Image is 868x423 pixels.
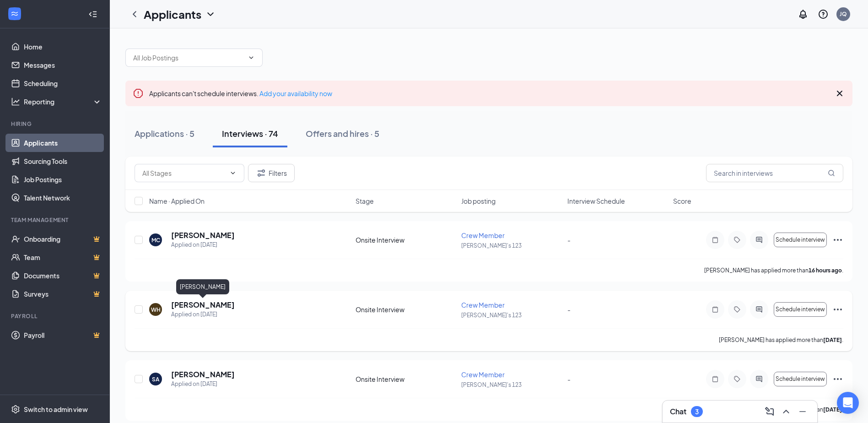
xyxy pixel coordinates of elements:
a: Job Postings [24,170,102,189]
span: - [567,236,571,244]
p: [PERSON_NAME]'s 123 [461,242,561,249]
svg: Tag [732,306,743,313]
p: [PERSON_NAME]'s 123 [461,381,561,389]
svg: Cross [834,88,845,99]
span: Score [673,196,691,206]
svg: Note [710,306,721,313]
span: Stage [356,196,374,206]
div: SA [152,375,159,383]
span: Interview Schedule [567,196,625,206]
button: Filter Filters [248,164,295,182]
button: Schedule interview [774,372,827,386]
div: Open Intercom Messenger [837,392,859,414]
svg: ChevronDown [229,169,237,177]
svg: Note [710,375,721,383]
a: Home [24,38,102,56]
h3: Chat [670,407,686,417]
svg: Tag [732,375,743,383]
div: Offers and hires · 5 [306,128,379,139]
svg: Minimize [797,406,808,417]
svg: ChevronDown [248,54,255,61]
span: Schedule interview [776,306,825,313]
b: 16 hours ago [809,267,842,274]
a: Talent Network [24,189,102,207]
a: PayrollCrown [24,326,102,344]
svg: ChevronDown [205,9,216,20]
div: Switch to admin view [24,405,88,414]
h1: Applicants [144,6,201,22]
svg: ChevronUp [781,406,792,417]
svg: Ellipses [832,234,843,245]
svg: ActiveChat [754,306,765,313]
div: Hiring [11,120,100,128]
span: Name · Applied On [149,196,205,206]
input: All Job Postings [133,53,244,63]
div: Applied on [DATE] [171,240,235,249]
div: Onsite Interview [356,305,456,314]
a: DocumentsCrown [24,266,102,285]
button: Schedule interview [774,302,827,317]
span: Schedule interview [776,237,825,243]
h5: [PERSON_NAME] [171,230,235,240]
div: Reporting [24,97,102,106]
div: Applications · 5 [135,128,194,139]
b: [DATE] [823,406,842,413]
div: MC [151,236,160,244]
button: Schedule interview [774,233,827,247]
span: Crew Member [461,231,505,239]
p: [PERSON_NAME] has applied more than . [704,266,843,274]
span: Applicants can't schedule interviews. [149,89,332,98]
div: Interviews · 74 [222,128,278,139]
input: All Stages [142,168,226,178]
button: Minimize [795,404,810,419]
div: 3 [695,408,699,416]
p: [PERSON_NAME]'s 123 [461,311,561,319]
h5: [PERSON_NAME] [171,369,235,380]
a: TeamCrown [24,248,102,266]
svg: Ellipses [832,374,843,385]
svg: ActiveChat [754,236,765,244]
div: Payroll [11,312,100,320]
svg: Analysis [11,97,20,106]
svg: Notifications [798,9,809,20]
a: Messages [24,56,102,74]
p: [PERSON_NAME] has applied more than . [719,336,843,344]
a: OnboardingCrown [24,230,102,248]
a: Add your availability now [259,89,332,98]
svg: Filter [256,168,267,179]
svg: Note [710,236,721,244]
svg: Ellipses [832,304,843,315]
a: Applicants [24,134,102,152]
svg: ActiveChat [754,375,765,383]
a: SurveysCrown [24,285,102,303]
svg: Settings [11,405,20,414]
svg: Tag [732,236,743,244]
button: ComposeMessage [762,404,777,419]
svg: Error [133,88,144,99]
span: Schedule interview [776,376,825,382]
div: Applied on [DATE] [171,380,235,389]
svg: MagnifyingGlass [828,169,835,177]
svg: WorkstreamLogo [10,9,19,18]
button: ChevronUp [779,404,793,419]
svg: ComposeMessage [764,406,775,417]
div: WH [151,306,161,314]
span: Crew Member [461,301,505,309]
svg: Collapse [88,10,97,19]
div: Team Management [11,216,100,224]
div: JQ [840,10,847,18]
a: Scheduling [24,74,102,92]
svg: QuestionInfo [818,9,829,20]
div: Applied on [DATE] [171,310,235,319]
h5: [PERSON_NAME] [171,300,235,310]
span: - [567,375,571,383]
span: Crew Member [461,370,505,379]
svg: ChevronLeft [129,9,140,20]
b: [DATE] [823,336,842,343]
input: Search in interviews [706,164,843,182]
span: Job posting [461,196,496,206]
div: Onsite Interview [356,374,456,384]
a: Sourcing Tools [24,152,102,170]
span: - [567,305,571,314]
